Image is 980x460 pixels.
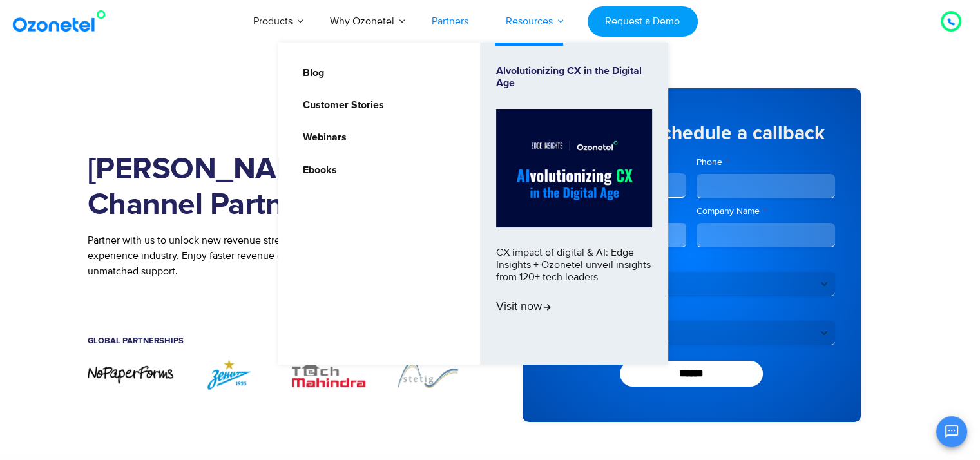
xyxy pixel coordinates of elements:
[548,303,835,316] label: Partner
[88,365,174,385] img: nopaperforms
[294,129,349,146] a: Webinars
[697,205,835,218] label: Company Name
[496,300,551,314] span: Visit now
[285,358,372,390] div: 3 / 7
[88,365,174,385] div: 1 / 7
[548,254,835,267] label: Country
[88,233,471,279] p: Partner with us to unlock new revenue streams in the fast-growing customer experience industry. E...
[385,358,471,390] img: Stetig
[496,109,652,227] img: Alvolutionizing.jpg
[88,152,471,223] h1: [PERSON_NAME]’s Channel Partner Program
[548,124,835,143] h5: Sign up to schedule a callback
[385,358,471,390] div: 4 / 7
[186,358,273,390] img: ZENIT
[496,65,652,342] a: Alvolutionizing CX in the Digital AgeCX impact of digital & AI: Edge Insights + Ozonetel unveil i...
[294,65,326,81] a: Blog
[88,358,471,390] div: Image Carousel
[936,416,967,447] button: Open chat
[294,97,386,113] a: Customer Stories
[294,162,339,178] a: Ebooks
[88,337,471,345] h5: Global Partnerships
[588,6,698,37] a: Request a Demo
[186,358,273,390] div: 2 / 7
[285,358,372,390] img: TechMahindra
[697,156,835,169] label: Phone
